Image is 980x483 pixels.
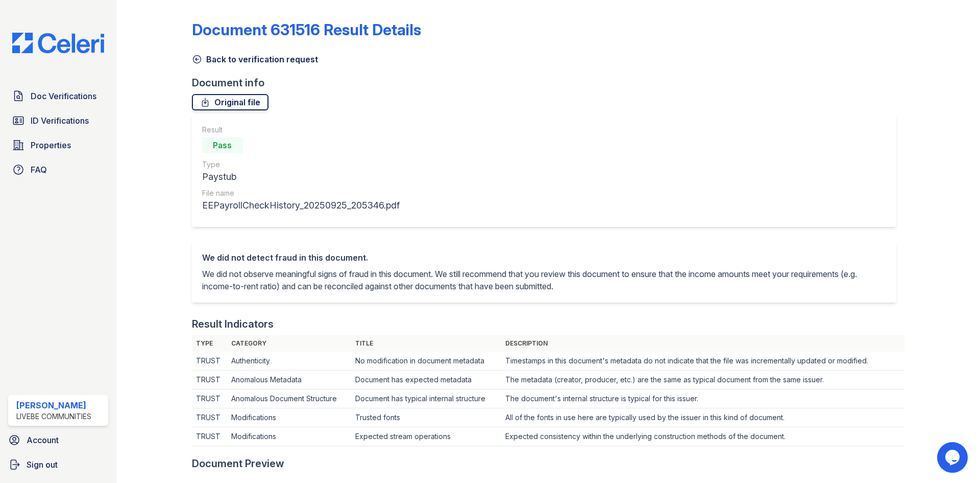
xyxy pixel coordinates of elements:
td: TRUST [192,352,228,371]
td: Modifications [227,408,351,427]
div: Pass [202,137,243,153]
td: The document's internal structure is typical for this issuer. [501,389,904,408]
td: TRUST [192,371,228,389]
div: [PERSON_NAME] [16,399,91,411]
a: Sign out [4,454,112,475]
td: Timestamps in this document's metadata do not indicate that the file was incrementally updated or... [501,352,904,371]
a: Document 631516 Result Details [192,20,421,39]
td: Expected consistency within the underlying construction methods of the document. [501,427,904,446]
td: Expected stream operations [351,427,501,446]
a: Doc Verifications [8,86,108,106]
td: No modification in document metadata [351,352,501,371]
span: Sign out [27,458,58,471]
a: Back to verification request [192,53,318,65]
span: Properties [31,139,71,151]
div: LiveBe Communities [16,411,91,422]
div: Paystub [202,170,400,184]
td: Authenticity [227,352,351,371]
th: Title [351,335,501,352]
span: Doc Verifications [31,90,96,102]
div: EEPayrollCheckHistory_20250925_205346.pdf [202,198,400,213]
td: Trusted fonts [351,408,501,427]
div: Type [202,159,400,170]
td: Document has expected metadata [351,371,501,389]
td: TRUST [192,389,228,408]
a: Account [4,430,112,450]
div: File name [202,188,400,198]
td: Modifications [227,427,351,446]
div: Result [202,125,400,135]
div: Result Indicators [192,317,274,331]
th: Type [192,335,228,352]
td: TRUST [192,408,228,427]
th: Description [501,335,904,352]
td: TRUST [192,427,228,446]
td: Anomalous Metadata [227,371,351,389]
div: We did not detect fraud in this document. [202,251,886,264]
p: We did not observe meaningful signs of fraud in this document. We still recommend that you review... [202,268,886,292]
a: FAQ [8,159,108,180]
div: Document info [192,76,904,90]
a: ID Verifications [8,110,108,131]
td: The metadata (creator, producer, etc.) are the same as typical document from the same issuer. [501,371,904,389]
th: Category [227,335,351,352]
td: Anomalous Document Structure [227,389,351,408]
a: Original file [192,94,268,110]
span: Account [27,434,59,446]
span: ID Verifications [31,114,89,127]
div: Document Preview [192,456,284,471]
span: FAQ [31,164,47,176]
a: Properties [8,135,108,155]
td: Document has typical internal structure [351,389,501,408]
td: All of the fonts in use here are typically used by the issuer in this kind of document. [501,408,904,427]
iframe: chat widget [937,442,970,473]
img: CE_Logo_Blue-a8612792a0a2168367f1c8372b55b34899dd931a85d93a1a3d3e32e68fde9ad4.png [4,33,112,53]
